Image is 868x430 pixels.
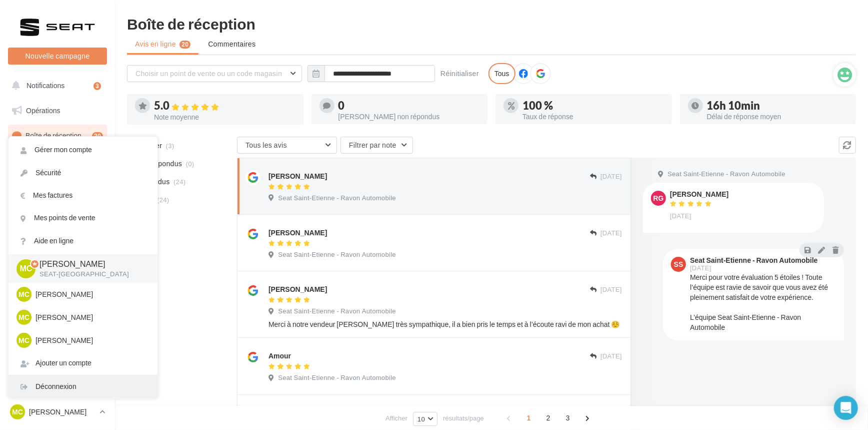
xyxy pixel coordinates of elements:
[278,307,396,316] span: Seat Saint-Etienne - Ravon Automobile
[8,139,157,161] a: Gérer mon compte
[278,373,396,382] span: Seat Saint-Etienne - Ravon Automobile
[8,48,107,65] button: Nouvelle campagne
[436,68,483,80] button: Réinitialiser
[600,229,622,238] span: [DATE]
[521,410,537,426] span: 1
[25,131,81,140] span: Boîte de réception
[173,178,185,186] span: (24)
[385,413,407,423] span: Afficher
[488,63,515,84] div: Tous
[39,258,141,270] p: [PERSON_NAME]
[443,413,484,423] span: résultats/page
[35,289,145,299] p: [PERSON_NAME]
[834,396,858,420] div: Open Intercom Messenger
[6,151,109,172] a: Visibilité en ligne
[540,410,556,426] span: 2
[93,82,101,90] div: 3
[667,170,785,179] span: Seat Saint-Etienne - Ravon Automobile
[600,172,622,181] span: [DATE]
[92,132,103,140] div: 20
[208,39,255,49] span: Commentaires
[12,407,23,417] span: MC
[338,100,480,111] div: 0
[18,335,29,345] span: MC
[600,352,622,361] span: [DATE]
[6,200,109,221] a: Contacts
[8,230,157,252] a: Aide en ligne
[6,100,109,121] a: Opérations
[268,351,291,361] div: Amour
[268,284,327,294] div: [PERSON_NAME]
[6,125,109,146] a: Boîte de réception20
[35,335,145,345] p: [PERSON_NAME]
[268,228,327,238] div: [PERSON_NAME]
[522,113,664,120] div: Taux de réponse
[560,410,576,426] span: 3
[600,285,622,294] span: [DATE]
[8,162,157,184] a: Sécurité
[6,250,109,271] a: Calendrier
[135,69,282,78] span: Choisir un point de vente ou un code magasin
[127,16,856,31] div: Boîte de réception
[340,137,413,154] button: Filtrer par note
[278,194,396,203] span: Seat Saint-Etienne - Ravon Automobile
[8,375,157,398] div: Déconnexion
[8,184,157,207] a: Mes factures
[278,250,396,259] span: Seat Saint-Etienne - Ravon Automobile
[18,312,29,322] span: MC
[186,160,194,168] span: (0)
[417,415,425,423] span: 10
[39,270,141,279] p: SEAT-[GEOGRAPHIC_DATA]
[338,113,480,120] div: [PERSON_NAME] non répondus
[20,263,32,274] span: MC
[268,171,327,181] div: [PERSON_NAME]
[26,81,64,90] span: Notifications
[6,308,109,338] a: Campagnes DataOnDemand
[154,100,295,112] div: 5.0
[136,159,182,169] span: Non répondus
[522,100,664,111] div: 100 %
[674,259,683,269] span: SS
[8,402,107,421] a: MC [PERSON_NAME]
[268,319,622,329] div: Merci à notre vendeur [PERSON_NAME] très sympathique, il a bien pris le temps et à l’écoute ravi ...
[245,141,287,149] span: Tous les avis
[127,65,302,82] button: Choisir un point de vente ou un code magasin
[707,113,848,120] div: Délai de réponse moyen
[154,114,295,121] div: Note moyenne
[413,412,437,426] button: 10
[18,289,29,299] span: MC
[6,275,109,304] a: PLV et print personnalisable
[6,75,105,96] button: Notifications 3
[237,137,337,154] button: Tous les avis
[8,207,157,229] a: Mes points de vente
[29,407,95,417] p: [PERSON_NAME]
[707,100,848,111] div: 16h 10min
[26,106,60,115] span: Opérations
[8,352,157,374] div: Ajouter un compte
[690,272,836,332] div: Merci pour votre évaluation 5 étoiles ! Toute l’équipe est ravie de savoir que vous avez été plei...
[6,176,109,197] a: Campagnes
[670,212,691,221] span: [DATE]
[6,225,109,246] a: Médiathèque
[166,142,174,150] span: (3)
[35,312,145,322] p: [PERSON_NAME]
[690,265,711,271] span: [DATE]
[690,257,817,264] div: Seat Saint-Etienne - Ravon Automobile
[653,193,664,203] span: RG
[670,191,728,198] div: [PERSON_NAME]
